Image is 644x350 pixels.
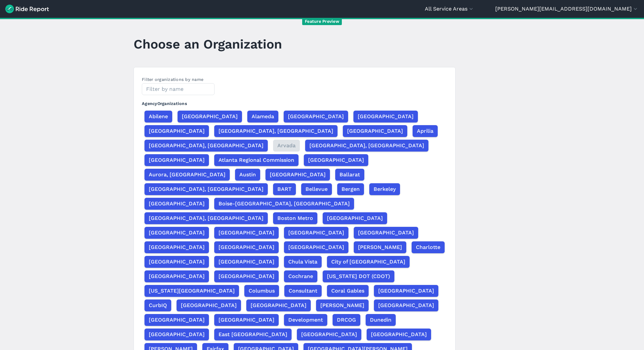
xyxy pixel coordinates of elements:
[337,183,364,195] button: Bergen
[288,272,313,280] span: Cochrane
[144,299,171,311] button: CurbIQ
[302,18,342,25] span: Feature Preview
[149,272,205,280] span: [GEOGRAPHIC_DATA]
[333,314,360,326] button: DRCOG
[417,127,433,135] span: Aprilia
[370,316,391,324] span: Dunedin
[149,185,263,193] span: [GEOGRAPHIC_DATA], [GEOGRAPHIC_DATA]
[142,95,447,109] h3: Agency Organizations
[249,287,275,295] span: Columbus
[369,183,400,195] button: Berkeley
[142,83,215,95] input: Filter by name
[144,198,209,210] button: [GEOGRAPHIC_DATA]
[149,229,205,237] span: [GEOGRAPHIC_DATA]
[323,270,394,282] button: [US_STATE] DOT (CDOT)
[219,258,274,266] span: [GEOGRAPHIC_DATA]
[144,183,268,195] button: [GEOGRAPHIC_DATA], [GEOGRAPHIC_DATA]
[342,185,360,193] span: Bergen
[214,329,292,340] button: East [GEOGRAPHIC_DATA]
[288,258,317,266] span: Chula Vista
[358,229,414,237] span: [GEOGRAPHIC_DATA]
[219,200,350,208] span: Boise-[GEOGRAPHIC_DATA], [GEOGRAPHIC_DATA]
[144,285,239,297] button: [US_STATE][GEOGRAPHIC_DATA]
[246,299,311,311] button: [GEOGRAPHIC_DATA]
[284,314,327,326] button: Development
[219,331,287,338] span: East [GEOGRAPHIC_DATA]
[320,301,364,309] span: [PERSON_NAME]
[374,285,438,297] button: [GEOGRAPHIC_DATA]
[354,227,418,239] button: [GEOGRAPHIC_DATA]
[327,256,410,268] button: City of [GEOGRAPHIC_DATA]
[214,198,354,210] button: Boise-[GEOGRAPHIC_DATA], [GEOGRAPHIC_DATA]
[149,200,205,208] span: [GEOGRAPHIC_DATA]
[252,113,274,121] span: Alameda
[270,171,326,179] span: [GEOGRAPHIC_DATA]
[149,156,205,164] span: [GEOGRAPHIC_DATA]
[289,287,317,295] span: Consultant
[331,287,364,295] span: Coral Gables
[177,299,241,311] button: [GEOGRAPHIC_DATA]
[288,316,323,324] span: Development
[219,272,274,280] span: [GEOGRAPHIC_DATA]
[323,212,387,224] button: [GEOGRAPHIC_DATA]
[235,169,260,181] button: Austin
[425,5,474,13] button: All Service Areas
[265,169,330,181] button: [GEOGRAPHIC_DATA]
[366,314,396,326] button: Dunedin
[273,183,296,195] button: BART
[284,241,348,253] button: [GEOGRAPHIC_DATA]
[340,171,360,179] span: Ballarat
[284,227,348,239] button: [GEOGRAPHIC_DATA]
[316,299,369,311] button: [PERSON_NAME]
[149,258,205,266] span: [GEOGRAPHIC_DATA]
[149,301,167,309] span: CurbIQ
[284,111,348,122] button: [GEOGRAPHIC_DATA]
[149,171,225,179] span: Aurora, [GEOGRAPHIC_DATA]
[327,285,369,297] button: Coral Gables
[353,111,418,122] button: [GEOGRAPHIC_DATA]
[358,243,402,251] span: [PERSON_NAME]
[144,227,209,239] button: [GEOGRAPHIC_DATA]
[284,256,322,268] button: Chula Vista
[214,241,279,253] button: [GEOGRAPHIC_DATA]
[214,125,338,137] button: [GEOGRAPHIC_DATA], [GEOGRAPHIC_DATA]
[337,316,356,324] span: DRCOG
[495,5,639,13] button: [PERSON_NAME][EMAIL_ADDRESS][DOMAIN_NAME]
[144,169,230,181] button: Aurora, [GEOGRAPHIC_DATA]
[304,154,368,166] button: [GEOGRAPHIC_DATA]
[413,125,438,137] button: Aprilia
[149,331,205,338] span: [GEOGRAPHIC_DATA]
[134,35,282,53] h1: Choose an Organization
[178,111,242,122] button: [GEOGRAPHIC_DATA]
[327,214,383,222] span: [GEOGRAPHIC_DATA]
[149,287,235,295] span: [US_STATE][GEOGRAPHIC_DATA]
[214,227,279,239] button: [GEOGRAPHIC_DATA]
[219,156,294,164] span: Atlanta Regional Commission
[5,5,49,13] img: Ride Report
[219,127,333,135] span: [GEOGRAPHIC_DATA], [GEOGRAPHIC_DATA]
[149,113,168,121] span: Abilene
[219,229,274,237] span: [GEOGRAPHIC_DATA]
[277,142,296,150] span: Arvada
[149,142,263,150] span: [GEOGRAPHIC_DATA], [GEOGRAPHIC_DATA]
[378,301,434,309] span: [GEOGRAPHIC_DATA]
[181,301,237,309] span: [GEOGRAPHIC_DATA]
[144,241,209,253] button: [GEOGRAPHIC_DATA]
[308,156,364,164] span: [GEOGRAPHIC_DATA]
[144,154,209,166] button: [GEOGRAPHIC_DATA]
[277,185,292,193] span: BART
[335,169,364,181] button: Ballarat
[149,243,205,251] span: [GEOGRAPHIC_DATA]
[144,270,209,282] button: [GEOGRAPHIC_DATA]
[144,111,172,122] button: Abilene
[288,113,344,121] span: [GEOGRAPHIC_DATA]
[331,258,405,266] span: City of [GEOGRAPHIC_DATA]
[301,331,357,338] span: [GEOGRAPHIC_DATA]
[144,212,268,224] button: [GEOGRAPHIC_DATA], [GEOGRAPHIC_DATA]
[416,243,440,251] span: Charlotte
[142,77,203,82] label: Filter organizations by name
[374,299,438,311] button: [GEOGRAPHIC_DATA]
[367,329,431,340] button: [GEOGRAPHIC_DATA]
[301,183,332,195] button: Bellevue
[309,142,424,150] span: [GEOGRAPHIC_DATA], [GEOGRAPHIC_DATA]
